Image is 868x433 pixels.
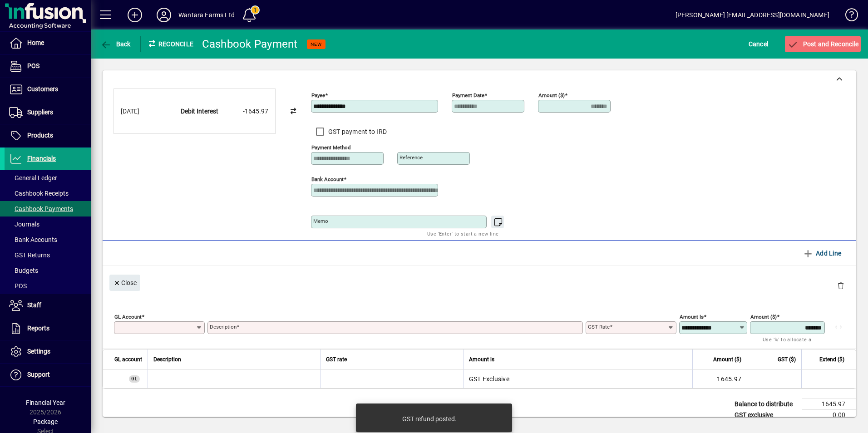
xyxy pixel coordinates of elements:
[141,37,195,51] div: Reconcile
[802,399,856,410] td: 1645.97
[9,251,50,259] span: GST Returns
[802,410,856,421] td: 0.00
[27,325,49,332] span: Reports
[778,354,796,364] span: GST ($)
[9,174,57,182] span: General Ledger
[9,205,73,212] span: Cashbook Payments
[787,40,858,48] span: Post and Reconcile
[311,144,351,151] mat-label: Payment method
[680,314,704,320] mat-label: Amount is
[149,7,178,23] button: Profile
[676,8,829,22] div: [PERSON_NAME] [EMAIL_ADDRESS][DOMAIN_NAME]
[5,294,91,317] a: Staff
[5,263,91,278] a: Budgets
[27,132,53,139] span: Products
[27,85,58,93] span: Customers
[830,281,852,290] app-page-header-button: Delete
[311,92,325,98] mat-label: Payee
[153,354,181,364] span: Description
[9,236,57,243] span: Bank Accounts
[114,314,142,320] mat-label: GL Account
[33,418,58,425] span: Package
[538,92,565,98] mat-label: Amount ($)
[311,41,322,47] span: NEW
[5,278,91,294] a: POS
[819,354,844,364] span: Extend ($)
[326,127,387,136] label: GST payment to IRD
[181,108,218,115] strong: Debit Interest
[750,314,777,320] mat-label: Amount ($)
[5,201,91,216] a: Cashbook Payments
[463,370,692,388] td: GST Exclusive
[730,399,802,410] td: Balance to distribute
[178,8,235,22] div: Wantara Farms Ltd
[202,37,298,51] div: Cashbook Payment
[27,371,50,378] span: Support
[9,190,69,197] span: Cashbook Receipts
[5,340,91,363] a: Settings
[730,410,802,421] td: GST exclusive
[313,218,328,224] mat-label: Memo
[5,101,91,124] a: Suppliers
[5,124,91,147] a: Products
[5,247,91,263] a: GST Returns
[5,186,91,201] a: Cashbook Receipts
[100,40,131,48] span: Back
[763,334,818,354] mat-hint: Use '%' to allocate a percentage
[98,36,133,52] button: Back
[5,78,91,101] a: Customers
[427,228,498,239] mat-hint: Use 'Enter' to start a new line
[5,216,91,232] a: Journals
[5,55,91,78] a: POS
[9,267,38,274] span: Budgets
[9,282,27,290] span: POS
[109,275,140,291] button: Close
[830,275,852,296] button: Delete
[27,155,56,162] span: Financials
[26,399,65,406] span: Financial Year
[27,62,39,69] span: POS
[223,107,268,116] div: -1645.97
[838,2,857,31] a: Knowledge Base
[588,324,610,330] mat-label: GST rate
[131,376,138,381] span: GL
[107,278,143,286] app-page-header-button: Close
[113,276,137,290] span: Close
[452,92,484,98] mat-label: Payment Date
[9,221,39,228] span: Journals
[692,370,747,388] td: 1645.97
[5,364,91,386] a: Support
[210,324,237,330] mat-label: Description
[749,37,769,51] span: Cancel
[120,7,149,23] button: Add
[5,232,91,247] a: Bank Accounts
[785,36,861,52] button: Post and Reconcile
[399,154,423,161] mat-label: Reference
[713,354,741,364] span: Amount ($)
[746,36,771,52] button: Cancel
[121,107,157,116] div: [DATE]
[311,176,344,182] mat-label: Bank Account
[27,348,50,355] span: Settings
[469,354,494,364] span: Amount is
[5,170,91,186] a: General Ledger
[402,414,457,423] div: GST refund posted.
[91,36,141,52] app-page-header-button: Back
[326,354,347,364] span: GST rate
[114,354,142,364] span: GL account
[5,317,91,340] a: Reports
[27,301,41,309] span: Staff
[27,39,44,46] span: Home
[5,32,91,54] a: Home
[27,108,53,116] span: Suppliers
